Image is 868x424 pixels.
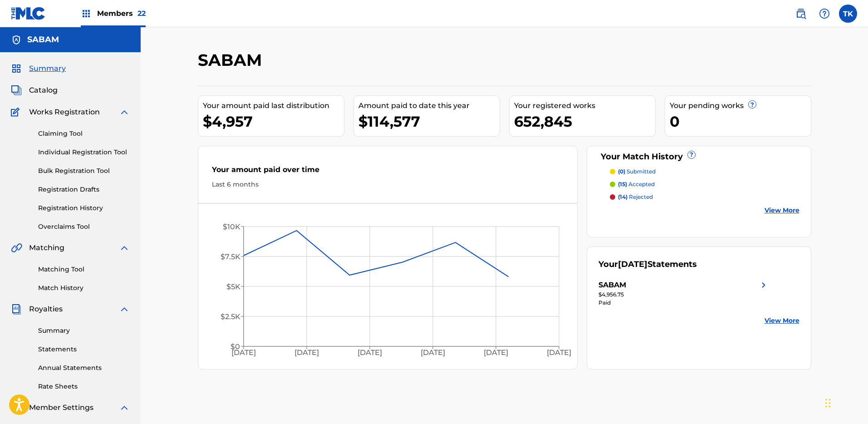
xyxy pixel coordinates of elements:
img: MLC Logo [11,7,46,20]
div: SABAM [598,280,626,291]
tspan: [DATE] [484,349,508,357]
tspan: $2.5K [220,312,240,321]
div: Your Match History [598,151,799,163]
div: Your Statements [598,258,697,271]
img: help [819,8,830,19]
a: Public Search [792,5,810,23]
div: 0 [670,111,811,132]
a: (14) rejected [610,193,799,201]
tspan: [DATE] [547,349,571,357]
span: Matching [29,242,64,253]
div: Your amount paid over time [212,164,564,180]
tspan: [DATE] [358,349,382,357]
a: (15) accepted [610,180,799,188]
span: Catalog [29,85,58,96]
div: $4,956.75 [598,291,769,299]
div: Last 6 months [212,180,564,189]
div: Help [815,5,834,23]
span: (15) [618,181,627,187]
a: Match History [38,283,130,293]
img: expand [119,107,130,118]
div: 652,845 [514,111,655,132]
img: Royalties [11,304,22,315]
h2: SABAM [198,50,266,70]
a: Registration History [38,203,130,213]
a: Annual Statements [38,363,130,373]
a: View More [765,206,799,215]
a: Claiming Tool [38,129,130,138]
p: rejected [618,193,653,201]
img: Accounts [11,35,22,45]
span: ? [749,101,756,108]
a: Bulk Registration Tool [38,166,130,176]
img: Catalog [11,85,22,96]
img: expand [119,242,130,253]
img: Matching [11,242,22,253]
img: Summary [11,63,22,74]
div: User Menu [839,5,857,23]
div: Paid [598,299,769,307]
tspan: [DATE] [421,349,445,357]
div: Your amount paid last distribution [203,100,344,111]
img: right chevron icon [758,280,769,291]
div: Your pending works [670,100,811,111]
tspan: [DATE] [294,349,319,357]
span: (14) [618,193,628,200]
span: Summary [29,63,66,74]
span: Members [97,8,146,19]
div: Amount paid to date this year [358,100,500,111]
img: Works Registration [11,107,23,118]
div: Your registered works [514,100,655,111]
a: Overclaims Tool [38,222,130,232]
div: $114,577 [358,111,500,132]
p: submitted [618,168,656,176]
span: Works Registration [29,107,100,118]
span: Royalties [29,304,63,315]
img: search [795,8,806,19]
span: Member Settings [29,402,93,413]
iframe: Resource Center [843,281,868,354]
a: SABAMright chevron icon$4,956.75Paid [598,280,769,307]
a: View More [765,316,799,325]
a: Rate Sheets [38,382,130,391]
a: Summary [38,326,130,335]
a: Statements [38,345,130,354]
img: expand [119,304,130,315]
span: 22 [137,9,146,18]
span: ? [688,151,695,158]
a: Registration Drafts [38,185,130,194]
tspan: $10K [222,222,240,231]
span: [DATE] [618,259,647,269]
div: $4,957 [203,111,344,132]
a: Individual Registration Tool [38,148,130,157]
tspan: $0 [230,342,240,351]
tspan: $7.5K [220,252,240,261]
a: Matching Tool [38,265,130,274]
a: (0) submitted [610,168,799,176]
div: Drag [825,389,831,417]
h5: SABAM [27,35,59,45]
iframe: Chat Widget [823,380,868,424]
img: Top Rightsholders [81,8,92,19]
tspan: $5K [226,282,240,291]
tspan: [DATE] [231,349,255,357]
img: expand [119,402,130,413]
a: SummarySummary [11,63,66,74]
a: CatalogCatalog [11,85,58,96]
span: (0) [618,168,625,175]
p: accepted [618,180,655,188]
